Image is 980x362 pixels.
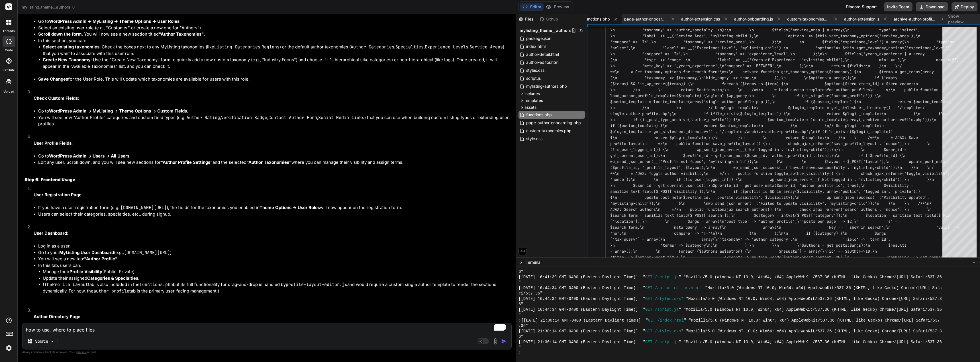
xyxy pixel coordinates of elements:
span: \n $user_id = get_current_user_id();\n [610,183,713,188]
span: single-author-profile.php';\n if (file_ [610,111,724,116]
span: */\n private function get_taxonomy_options [724,69,827,74]
span: ting-child'),\n 'options' => $this->get [724,33,838,38]
span: $search_term,\n 'meta_query' => array(\ [610,225,724,230]
span: [[DATE] 16:41:39 GMT-0400 (Eastern Daylight Time)] " [518,275,645,280]
span: .36" [518,323,528,329]
span: " "Mozilla/5.0 (Windows NT 10.0; Win64; x64) AppleWebKit/537.36 (KHTML, like Gecko) Chrome/[URL] ... [679,275,942,280]
span: author-onboarding.js [734,16,773,22]
span: t_stylesheet_directory() . '/templates/ [836,105,925,110]
span: / [932,165,934,170]
span: \n }\n \n return $options;\n [610,87,722,92]
li: You will see new "Author Profile" categories and custom field types (e.g., , , , ) that you can u... [38,114,511,127]
span: ['tax_query'] = array(\n array(\n [610,237,720,242]
span: profile_layout() {\n check_ajax_referer('sa [724,141,838,146]
span: ($profile_id, '_profile_layout', $layout);\n [610,165,710,170]
span: / [900,63,902,68]
span: }\n \n /**\n * Load custom templates [722,87,827,92]
li: . You will now see a new section titled . [38,31,511,38]
span: => '_show_in_search',\n 'value [838,225,950,230]
span: for author profiles\n */\n public function [827,87,938,92]
span: >_ [520,259,524,265]
code: Contact Author Form [268,115,317,120]
p: : [34,192,511,198]
li: for the User Role. This will update which taxonomies are available for users with this role. [38,76,511,83]
span: GET [645,307,652,312]
span: }\n }\n \n return $tem [713,135,811,140]
textarea: To enrich screen reader interactions, please activate Accessibility in Grammarly extension settings [23,323,511,333]
span: Show preview [948,13,975,25]
span: " "Mozilla/5.0 (Windows NT 10.0; Win64; x64) AppleWebKit/537.36 (KHTML, like Gecko) Chrome/[URL] ... [700,285,942,291]
label: Upload [3,89,14,94]
span: wp_send_json_error(__('Profile not found', 'mylist [610,159,724,164]
span: ajax_search_authors() {\n check_ajax_refer [724,207,836,212]
span: ]);\n $category = intval($_POST['category'] [724,213,838,218]
span: ged in', 'mylisting-child'));\n }\n [838,177,934,182]
span: \n $fields['years_experience'] = array [822,51,925,56]
span: (\n 'taxonomy' => $taxonomy,\n [610,75,704,80]
div: Files [516,16,537,22]
span: \n 'field' => 'term_id', [793,237,891,242]
span: {\n return $plugin_template;\n [610,135,713,140]
span: − [972,259,975,265]
strong: Check Custom Fields [34,95,78,101]
span: if ($custom_template) {\n return $c [610,123,724,128]
span: 'hide_empty' => true,\n ));\n \n [704,75,808,80]
span: successfully', 'mylisting-child'));\n }\n \n [818,165,932,170]
code: Service Areas [469,44,503,50]
strong: User Registration Page [34,192,81,197]
span: **\n * Get taxonomy options for search forms\n [610,69,724,74]
span: \n }\n \n // Use [610,105,722,110]
span: Terminal [526,259,541,265]
span: '] = array(\n 'type' => 'select', [820,27,920,32]
span: \n if (!$profile_id) {\n [836,153,906,158]
span: $plugin_template = get_stylesheet_directory() . '/ [610,129,724,134]
strong: Author Directory Page [34,314,80,319]
p: : [34,140,511,147]
span: 'taxonomy' => 'author_category', [720,237,793,242]
code: Listing Categories [214,44,260,50]
span: vice_area',\n );\n \n $fields [724,39,838,44]
span: GET [648,318,655,323]
span: er('search_authors', 'nonce');\n \n [836,207,932,212]
span: author-extension.css [681,16,720,22]
span: AJAX: Search authors\n */\n public function [610,207,724,212]
span: ['experience_level'] = array(\n 'type' [838,39,950,44]
span: archive-author-profile.php [894,16,936,22]
span: custom-taxonomies.php [787,16,830,22]
button: Preview [544,3,571,11]
span: [[DATE] 21:30:14 GMT-0400 (Eastern Daylight Time)] " [518,339,645,345]
strong: Create New Taxonomy [43,57,91,62]
span: [[DATE] 21:30:14 GMT-0400 (Eastern Daylight Time)] " [521,318,648,323]
span: }\n \n $user_id = [836,147,906,152]
li: In this tab, users can: [38,262,511,301]
span: author-detail.html [526,51,560,58]
code: Social Media Links [318,115,364,120]
span: load_author_profile_templates($template) {\n [610,93,710,98]
span: " [518,280,521,285]
span: GET [645,339,652,345]
span: assets [524,105,536,110]
span: rofile_id', true);\n $visibility = [820,183,913,188]
strong: Save Changes [38,76,68,82]
button: Editor [520,3,544,11]
strong: Theme Options → User Roles [260,205,320,210]
li: : Use the "Create New Taxonomy" form to quickly add a new custom taxonomy (e.g., "Industry Focus"... [43,57,511,69]
span: bel' => __('Years of Experience', 'mylisting-child [724,57,838,62]
span: ($taxonomy) {\n $terms = get_terms(array [827,69,934,74]
span: [[DATE] 21:30:14 GMT-0400 (Eastern Daylight Time)] " [518,329,645,334]
p: Always double-check its answers. Your in Bind [22,349,512,355]
span: functions.php [526,111,552,118]
span: GET [645,285,652,291]
li: Select an existing user role (e.g., "Customer" or create a new one for "Authors"). [38,25,511,31]
span: " [518,312,521,318]
span: (\n 'type' => 'range',\n 'la [610,57,724,62]
code: [DOMAIN_NAME][URL] [121,205,167,210]
div: Discord Support [842,2,880,11]
strong: WordPress Admin → Users → All Users [49,153,129,159]
strong: User Profile Fields [34,140,72,146]
span: /script.js [655,307,679,312]
span: {\n update_post_meta($profile_id, '_pro [610,195,724,200]
span: ')) {\n $custom_template = locate_templ [724,117,838,122]
span: sanitize_text_field($_POST['visibility']);\n [610,189,710,194]
span: 6" [518,269,523,275]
